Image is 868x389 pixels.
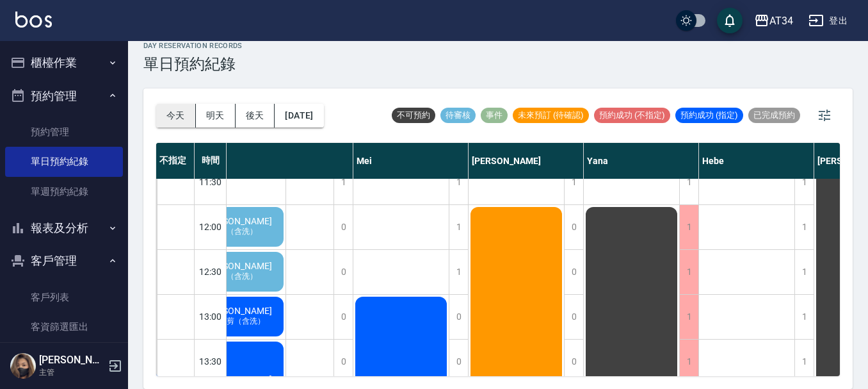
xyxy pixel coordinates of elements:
[5,283,123,312] a: 客戶列表
[564,250,583,294] div: 0
[564,295,583,339] div: 0
[209,316,268,327] span: 學生剪（含洗）
[803,9,853,33] button: 登出
[749,8,798,34] button: AT34
[564,205,583,249] div: 0
[769,13,793,29] div: AT34
[196,104,236,128] button: 明天
[201,216,275,226] span: [PERSON_NAME]
[201,261,275,271] span: [PERSON_NAME]
[794,250,814,294] div: 1
[5,79,123,113] button: 預約管理
[449,295,468,339] div: 0
[334,340,353,384] div: 0
[748,110,800,121] span: 已完成預約
[156,104,196,128] button: 今天
[216,226,260,237] span: 剪（含洗）
[675,110,743,121] span: 預約成功 (指定)
[679,205,698,249] div: 1
[440,110,476,121] span: 待審核
[334,295,353,339] div: 0
[794,160,814,204] div: 1
[5,244,123,277] button: 客戶管理
[449,160,468,204] div: 1
[143,55,243,73] h3: 單日預約紀錄
[39,367,104,378] p: 主管
[449,250,468,294] div: 1
[679,250,698,294] div: 1
[564,340,583,384] div: 0
[449,205,468,249] div: 1
[794,340,814,384] div: 1
[5,342,123,371] a: 卡券管理
[195,294,227,339] div: 13:00
[195,249,227,294] div: 12:30
[353,143,469,179] div: Mei
[216,271,260,282] span: 剪（含洗）
[195,339,227,384] div: 13:30
[201,306,275,316] span: [PERSON_NAME]
[143,42,243,50] h2: day Reservation records
[584,143,699,179] div: Yana
[201,374,275,385] span: [PERSON_NAME]
[392,110,435,121] span: 不可預約
[679,160,698,204] div: 1
[5,147,123,176] a: 單日預約紀錄
[449,340,468,384] div: 0
[334,160,353,204] div: 1
[195,143,227,179] div: 時間
[195,160,227,204] div: 11:30
[594,110,670,121] span: 預約成功 (不指定)
[334,250,353,294] div: 0
[15,12,52,28] img: Logo
[679,340,698,384] div: 1
[679,295,698,339] div: 1
[5,46,123,79] button: 櫃檯作業
[5,177,123,206] a: 單週預約紀錄
[717,8,743,33] button: save
[156,143,195,179] div: 不指定
[699,143,814,179] div: Hebe
[481,110,508,121] span: 事件
[5,117,123,147] a: 預約管理
[469,143,584,179] div: [PERSON_NAME]
[195,204,227,249] div: 12:00
[236,104,275,128] button: 後天
[5,312,123,342] a: 客資篩選匯出
[513,110,589,121] span: 未來預訂 (待確認)
[190,143,353,179] div: Randol
[794,295,814,339] div: 1
[794,205,814,249] div: 1
[334,205,353,249] div: 0
[10,353,36,379] img: Person
[5,211,123,245] button: 報表及分析
[275,104,323,128] button: [DATE]
[564,160,583,204] div: 1
[39,354,104,367] h5: [PERSON_NAME]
